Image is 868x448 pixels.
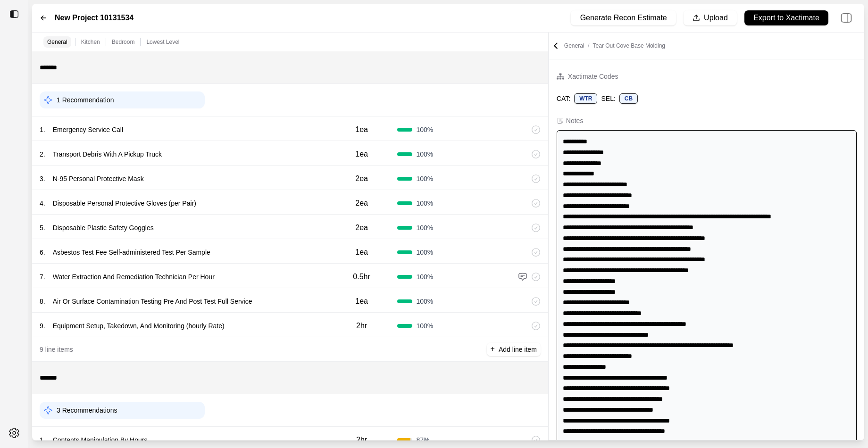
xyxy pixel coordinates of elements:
[49,270,218,283] p: Water Extraction And Remediation Technician Per Hour
[353,271,370,282] p: 0.5hr
[487,343,541,356] button: +Add line item
[9,9,19,19] img: toggle sidebar
[619,93,638,104] div: CB
[146,38,179,46] p: Lowest Level
[571,10,676,25] button: Generate Recon Estimate
[57,95,114,105] p: 1 Recommendation
[557,94,570,103] p: CAT:
[49,319,228,332] p: Equipment Setup, Takedown, And Monitoring (hourly Rate)
[753,13,819,24] p: Export to Xactimate
[40,125,45,134] p: 1 .
[491,344,495,355] p: +
[416,435,429,445] span: 87 %
[47,38,67,46] p: General
[568,71,618,82] div: Xactimate Codes
[574,93,597,104] div: WTR
[355,296,368,307] p: 1ea
[49,246,214,259] p: Asbestos Test Fee Self-administered Test Per Sample
[416,125,433,134] span: 100 %
[356,434,367,446] p: 2hr
[55,12,134,24] label: New Project 10131534
[49,172,148,185] p: N-95 Personal Protective Mask
[580,13,667,24] p: Generate Recon Estimate
[416,272,433,282] span: 100 %
[57,406,117,415] p: 3 Recommendations
[40,272,45,282] p: 7 .
[355,149,368,160] p: 1ea
[355,247,368,258] p: 1ea
[40,223,45,232] p: 5 .
[355,222,368,233] p: 2ea
[416,223,433,232] span: 100 %
[81,38,100,46] p: Kitchen
[416,321,433,331] span: 100 %
[416,149,433,159] span: 100 %
[584,42,593,49] span: /
[49,123,127,136] p: Emergency Service Call
[593,42,665,49] span: Tear Out Cove Base Molding
[40,321,45,331] p: 9 .
[518,272,527,282] img: comment
[416,248,433,257] span: 100 %
[416,174,433,183] span: 100 %
[40,248,45,257] p: 6 .
[355,124,368,135] p: 1ea
[112,38,135,46] p: Bedroom
[49,197,200,210] p: Disposable Personal Protective Gloves (per Pair)
[704,13,728,24] p: Upload
[40,199,45,208] p: 4 .
[499,345,537,354] p: Add line item
[40,174,45,183] p: 3 .
[744,10,828,25] button: Export to Xactimate
[40,297,45,306] p: 8 .
[836,8,857,28] img: right-panel.svg
[49,221,158,234] p: Disposable Plastic Safety Goggles
[40,435,45,445] p: 1 .
[49,148,166,161] p: Transport Debris With A Pickup Truck
[564,42,665,50] p: General
[40,149,45,159] p: 2 .
[684,10,737,25] button: Upload
[566,116,584,125] div: Notes
[416,199,433,208] span: 100 %
[356,320,367,332] p: 2hr
[355,173,368,184] p: 2ea
[49,295,256,308] p: Air Or Surface Contamination Testing Pre And Post Test Full Service
[49,433,151,447] p: Contents Manipulation By Hours
[601,94,615,103] p: SEL:
[416,297,433,306] span: 100 %
[40,345,73,354] p: 9 line items
[355,198,368,209] p: 2ea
